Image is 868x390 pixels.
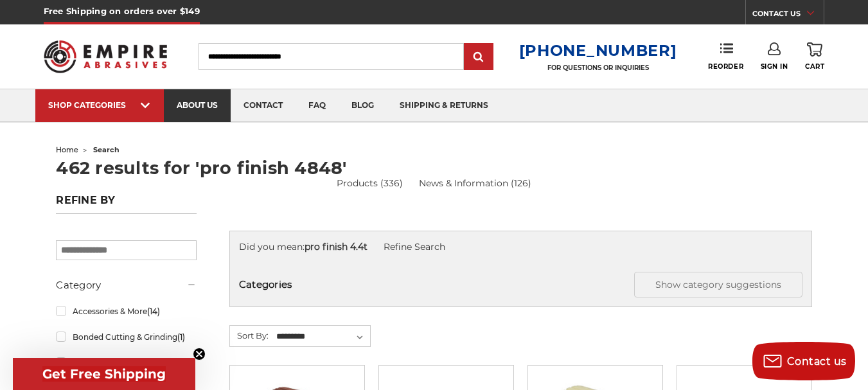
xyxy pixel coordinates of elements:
div: Get Free ShippingClose teaser [13,358,195,390]
span: Cart [805,62,824,71]
a: News & Information (126) [419,177,531,190]
span: Get Free Shipping [42,366,166,382]
a: blog [339,89,387,122]
a: about us [164,89,231,122]
select: Sort By: [274,327,370,346]
span: Reorder [708,62,743,71]
p: FOR QUESTIONS OR INQUIRIES [519,64,677,72]
a: Accessories & More [56,300,196,323]
img: Empire Abrasives [44,32,167,80]
a: Reorder [708,42,743,70]
label: Sort By: [230,326,269,345]
a: Bonded Cutting & Grinding [56,326,196,348]
div: Did you mean: [239,240,802,254]
div: SHOP CATEGORIES [48,100,151,110]
a: home [56,145,78,154]
button: Contact us [752,342,855,380]
button: Show category suggestions [634,272,802,297]
a: CONTACT US [752,6,824,24]
button: Close teaser [193,348,206,360]
h5: Refine by [56,194,196,214]
a: Refine Search [384,241,445,253]
a: [PHONE_NUMBER] [519,41,677,60]
span: search [93,145,120,154]
input: Submit [466,44,492,70]
a: faq [296,89,339,122]
strong: pro finish 4.4t [305,241,368,253]
a: contact [231,89,296,122]
a: Cart [805,42,824,71]
h5: Categories [239,272,802,297]
a: Products (336) [337,177,403,189]
a: Buffing & Polishing [56,351,196,374]
span: (1) [177,332,185,342]
span: Contact us [787,355,847,368]
span: Sign In [761,62,788,71]
a: shipping & returns [387,89,501,122]
h1: 462 results for 'pro finish 4848' [56,159,811,177]
h5: Category [56,278,196,293]
span: (14) [147,306,160,316]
